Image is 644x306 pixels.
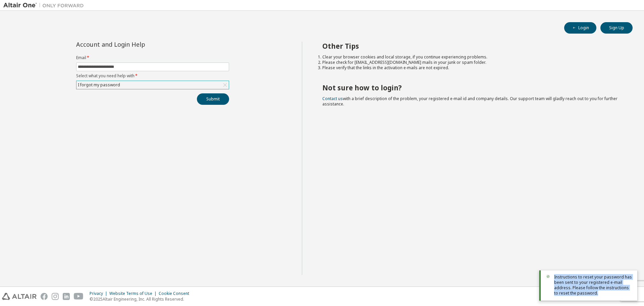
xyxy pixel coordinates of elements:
h2: Not sure how to login? [322,83,621,92]
div: I forgot my password [77,81,121,89]
button: Submit [197,93,229,105]
div: Account and Login Help [76,42,199,47]
div: Website Terms of Use [109,291,159,296]
h2: Other Tips [322,42,621,50]
img: Altair One [3,2,87,9]
img: linkedin.svg [63,293,70,300]
img: facebook.svg [41,293,48,300]
img: altair_logo.svg [2,293,37,300]
button: Sign Up [600,22,633,34]
li: Clear your browser cookies and local storage, if you continue experiencing problems. [322,54,621,60]
a: Contact us [322,96,343,101]
div: Cookie Consent [159,291,193,296]
span: Instructions to reset your password has been sent to your registered e-mail address. Please follo... [554,274,632,296]
label: Select what you need help with [76,73,229,79]
label: Email [76,55,229,60]
img: youtube.svg [74,293,84,300]
li: Please check for [EMAIL_ADDRESS][DOMAIN_NAME] mails in your junk or spam folder. [322,60,621,65]
p: © 2025 Altair Engineering, Inc. All Rights Reserved. [90,296,193,302]
div: Privacy [90,291,109,296]
li: Please verify that the links in the activation e-mails are not expired. [322,65,621,71]
img: instagram.svg [52,293,59,300]
span: with a brief description of the problem, your registered e-mail id and company details. Our suppo... [322,96,618,107]
button: Login [564,22,596,34]
div: I forgot my password [76,81,229,89]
